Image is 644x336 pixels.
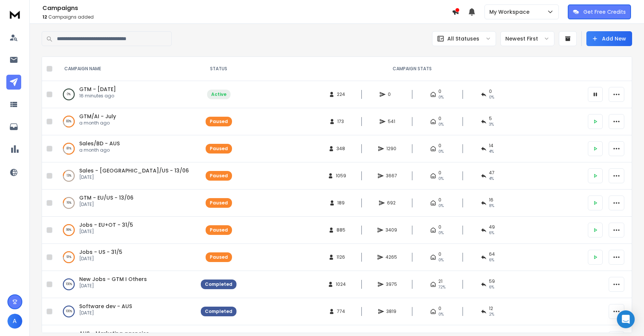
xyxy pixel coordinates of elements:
span: 0 [438,170,441,176]
p: 13 % [67,172,71,180]
span: 0% [438,230,444,236]
span: 16 [489,197,493,203]
p: 16 % [67,199,71,207]
span: 348 [337,146,345,152]
p: [DATE] [79,201,133,207]
span: 0% [438,149,444,155]
span: 189 [337,200,345,206]
span: 1059 [336,173,346,179]
span: 6 % [489,257,494,263]
div: Paused [210,119,228,125]
span: 14 [489,143,493,149]
p: [DATE] [79,283,147,289]
p: Get Free Credits [583,8,626,16]
td: 13%Sales - [GEOGRAPHIC_DATA]/US - 13/06[DATE] [55,162,196,190]
th: STATUS [196,57,241,81]
span: 774 [337,308,345,314]
span: 49 [489,224,495,230]
span: 6 % [489,230,494,236]
a: GTM/AI - July [79,113,116,120]
p: All Statuses [447,35,479,42]
span: 1126 [337,254,345,260]
span: 0 [438,197,441,203]
span: 59 [489,278,495,284]
div: Completed [205,281,232,287]
span: 12 [489,306,493,311]
td: 16%GTM - EU/US - 13/06[DATE] [55,190,196,217]
h1: Campaigns [42,4,452,13]
span: 0% [438,122,444,127]
p: [DATE] [79,310,132,316]
span: 692 [387,200,396,206]
span: 12 [42,14,47,20]
span: 6 % [489,284,494,290]
span: 4 % [489,176,494,182]
span: 0% [438,94,444,100]
div: Open Intercom Messenger [617,310,635,328]
span: 1024 [336,281,346,287]
span: 2 % [489,311,494,317]
a: New Jobs - GTM I Others [79,275,147,283]
td: 81%Sales/BD - AUSa month ago [55,135,196,162]
span: 21 [438,278,442,284]
span: 0 [438,116,441,122]
img: logo [7,7,22,21]
span: 0 [438,88,441,94]
p: [DATE] [79,256,122,262]
p: a month ago [79,147,120,153]
span: 0% [489,94,494,100]
button: Newest First [500,31,554,46]
span: 3667 [386,173,397,179]
p: [DATE] [79,174,189,180]
div: Paused [210,146,228,152]
span: 0% [438,257,444,263]
p: 100 % [66,308,72,315]
div: Paused [210,173,228,179]
span: 4265 [386,254,397,260]
p: 0 % [67,91,71,98]
a: Jobs - EU+OT - 31/5 [79,221,133,229]
a: Jobs - US - 31/5 [79,248,122,256]
span: GTM - [DATE] [79,85,116,93]
p: My Workspace [489,8,532,16]
span: 0 [438,224,441,230]
span: 885 [337,227,345,233]
span: 8 % [489,203,494,209]
button: Add New [586,31,632,46]
span: 5 [489,116,492,122]
span: 64 [489,251,495,257]
td: 99%Jobs - EU+OT - 31/5[DATE] [55,217,196,244]
th: CAMPAIGN NAME [55,57,196,81]
span: 1290 [386,146,396,152]
div: Active [211,91,226,97]
a: GTM - EU/US - 13/06 [79,194,133,201]
div: Paused [210,227,228,233]
td: 83%GTM/AI - Julya month ago [55,108,196,135]
span: 541 [388,119,395,125]
td: 91%Jobs - US - 31/5[DATE] [55,244,196,271]
span: 173 [337,119,345,125]
div: Paused [210,200,228,206]
span: 0 [489,88,492,94]
div: Paused [210,254,228,260]
td: 0%GTM - [DATE]16 minutes ago [55,81,196,108]
span: 0% [438,311,444,317]
span: 3975 [386,281,397,287]
button: A [7,314,22,329]
span: 0 [388,91,395,97]
span: 47 [489,170,495,176]
span: 72 % [438,284,445,290]
a: Software dev - AUS [79,303,132,310]
p: 16 minutes ago [79,93,116,99]
span: 0 [438,143,441,149]
a: Sales/BD - AUS [79,140,120,147]
span: 3819 [386,308,396,314]
th: CAMPAIGN STATS [241,57,583,81]
span: 0% [438,203,444,209]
